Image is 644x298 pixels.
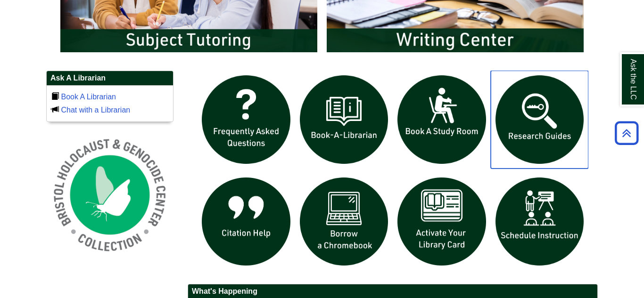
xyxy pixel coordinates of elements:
[611,127,642,139] a: Back to Top
[491,71,589,169] img: Research Guides icon links to research guides web page
[61,93,116,101] a: Book A Librarian
[197,71,588,274] div: slideshow
[491,173,589,271] img: For faculty. Schedule Library Instruction icon links to form.
[47,71,173,86] h2: Ask A Librarian
[393,173,491,271] img: activate Library Card icon links to form to activate student ID into library card
[295,71,393,169] img: Book a Librarian icon links to book a librarian web page
[197,71,295,169] img: frequently asked questions
[393,71,491,169] img: book a study room icon links to book a study room web page
[46,131,173,258] img: Holocaust and Genocide Collection
[197,173,295,271] img: citation help icon links to citation help guide page
[295,173,393,271] img: Borrow a chromebook icon links to the borrow a chromebook web page
[61,106,130,114] a: Chat with a Librarian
